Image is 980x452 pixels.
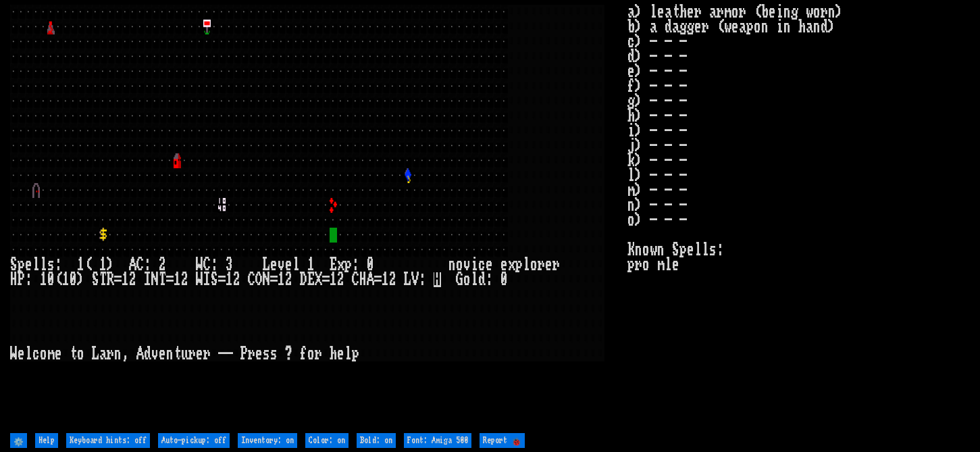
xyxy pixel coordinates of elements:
[62,272,70,287] div: 1
[144,347,151,361] div: d
[344,347,352,361] div: l
[233,272,240,287] div: 2
[352,257,359,272] div: :
[285,272,292,287] div: 2
[263,347,270,361] div: s
[114,272,122,287] div: =
[404,433,471,448] input: Font: Amiga 500
[114,347,122,361] div: n
[122,272,129,287] div: 1
[255,347,263,361] div: e
[10,272,18,287] div: H
[18,257,25,272] div: p
[47,272,55,287] div: 0
[315,272,322,287] div: X
[136,257,144,272] div: C
[382,272,389,287] div: 1
[500,257,508,272] div: e
[315,347,322,361] div: r
[25,272,32,287] div: :
[545,257,552,272] div: e
[107,272,114,287] div: R
[40,347,47,361] div: o
[292,257,300,272] div: l
[47,347,55,361] div: m
[10,433,27,448] input: ⚙️
[25,257,32,272] div: e
[307,347,315,361] div: o
[92,272,99,287] div: S
[248,347,255,361] div: r
[471,257,478,272] div: i
[456,272,463,287] div: G
[107,347,114,361] div: r
[434,272,441,287] mark: H
[55,272,62,287] div: (
[352,347,359,361] div: p
[211,257,218,272] div: :
[270,257,278,272] div: e
[66,433,150,448] input: Keyboard hints: off
[330,347,337,361] div: h
[463,257,471,272] div: v
[129,257,136,272] div: A
[486,257,493,272] div: e
[203,257,211,272] div: C
[552,257,560,272] div: r
[307,257,315,272] div: 1
[211,272,218,287] div: S
[99,347,107,361] div: a
[35,433,58,448] input: Help
[389,272,396,287] div: 2
[151,272,159,287] div: N
[218,347,226,361] div: -
[270,272,278,287] div: =
[478,272,486,287] div: d
[263,257,270,272] div: L
[330,272,337,287] div: 1
[158,433,230,448] input: Auto-pickup: off
[359,272,367,287] div: H
[129,272,136,287] div: 2
[448,257,456,272] div: n
[92,347,99,361] div: L
[25,347,32,361] div: l
[285,257,292,272] div: e
[480,433,525,448] input: Report 🐞
[203,272,211,287] div: I
[307,272,315,287] div: E
[55,257,62,272] div: :
[196,257,203,272] div: W
[226,347,233,361] div: -
[159,347,166,361] div: e
[463,272,471,287] div: o
[122,347,129,361] div: ,
[84,257,92,272] div: (
[10,257,18,272] div: S
[144,257,151,272] div: :
[374,272,382,287] div: =
[159,257,166,272] div: 2
[404,272,411,287] div: L
[508,257,515,272] div: x
[159,272,166,287] div: T
[77,272,84,287] div: )
[515,257,523,272] div: p
[278,272,285,287] div: 1
[151,347,159,361] div: v
[305,433,349,448] input: Color: on
[411,272,419,287] div: V
[166,347,174,361] div: n
[32,347,40,361] div: c
[166,272,174,287] div: =
[627,5,971,430] stats: a) leather armor (being worn) b) a dagger (weapon in hand) c) - - - d) - - - e) - - - f) - - - g)...
[278,257,285,272] div: v
[456,257,463,272] div: o
[344,257,352,272] div: p
[77,257,84,272] div: 1
[70,272,77,287] div: 0
[77,347,84,361] div: o
[337,347,344,361] div: e
[240,347,248,361] div: P
[337,257,344,272] div: x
